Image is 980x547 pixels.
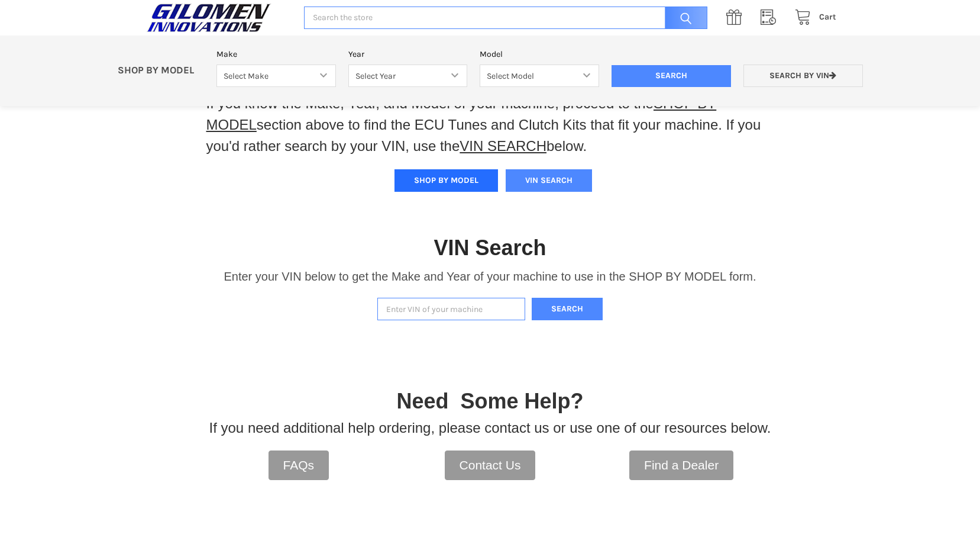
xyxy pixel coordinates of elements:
a: VIN SEARCH [460,138,546,154]
label: Make [216,48,336,60]
a: FAQs [269,451,329,480]
label: Model [480,48,599,60]
input: Search [659,7,707,30]
button: VIN SEARCH [506,169,592,192]
input: Search [612,65,731,88]
a: Contact Us [445,451,536,480]
a: Cart [788,10,836,25]
span: Cart [819,12,836,22]
p: Enter your VIN below to get the Make and Year of your machine to use in the SHOP BY MODEL form. [224,268,756,285]
a: Find a Dealer [629,451,733,480]
a: GILOMEN INNOVATIONS [144,3,292,33]
input: Enter VIN of your machine [377,298,525,321]
a: Search by VIN [743,65,863,88]
p: If you need additional help ordering, please contact us or use one of our resources below. [209,417,771,439]
p: If you know the Make, Year, and Model of your machine, proceed to the section above to find the E... [206,93,774,157]
img: GILOMEN INNOVATIONS [144,3,274,33]
button: SHOP BY MODEL [394,169,498,192]
button: Search [532,298,603,321]
p: Need Some Help? [396,385,583,417]
input: Search the store [304,7,707,30]
a: SHOP BY MODEL [206,95,717,133]
label: Year [348,48,468,60]
h1: VIN Search [434,234,546,261]
p: SHOP BY MODEL [111,65,211,77]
